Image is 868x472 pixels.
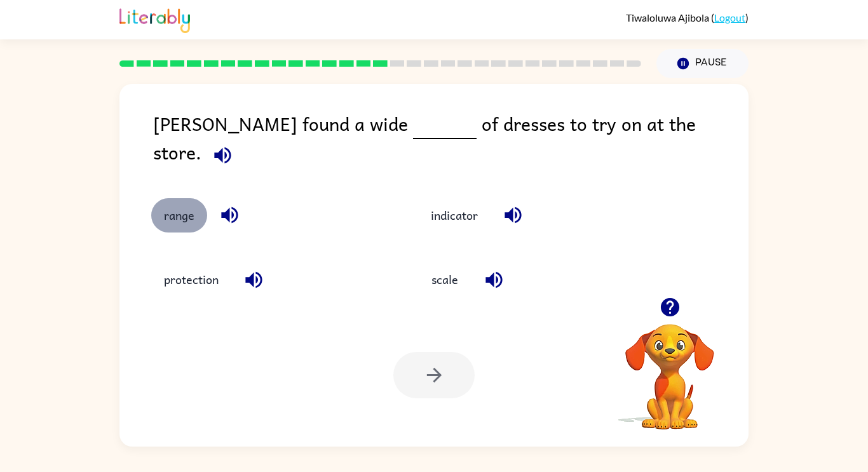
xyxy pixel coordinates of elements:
[626,11,711,24] span: Tiwaloluwa Ajibola
[151,262,231,297] button: protection
[418,198,491,233] button: indicator
[418,262,471,297] button: scale
[119,5,190,33] img: Literably
[656,49,749,78] button: Pause
[151,198,207,233] button: range
[714,11,745,24] a: Logout
[626,11,749,24] div: ( )
[153,109,749,173] div: [PERSON_NAME] found a wide of dresses to try on at the store.
[606,304,733,431] video: Your browser must support playing .mp4 files to use Literably. Please try using another browser.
